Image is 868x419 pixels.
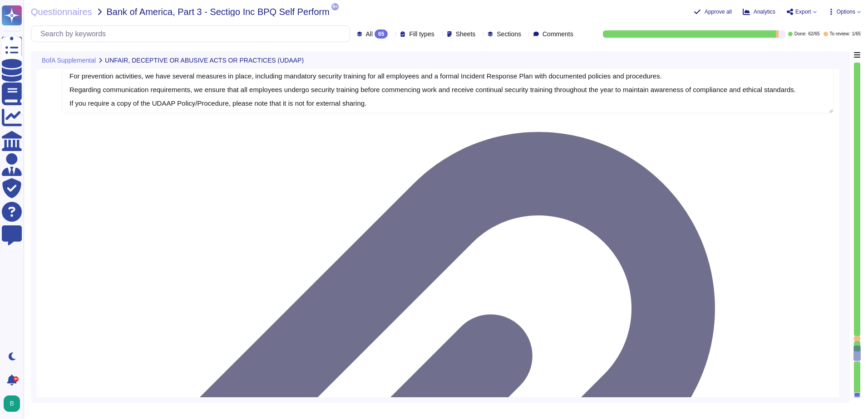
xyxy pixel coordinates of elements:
[331,3,339,10] span: 9+
[795,9,811,15] span: Export
[107,7,330,16] span: Bank of America, Part 3 - Sectigo Inc BPQ Self Perform
[497,31,521,37] span: Sections
[694,8,732,15] button: Approve all
[743,8,775,15] button: Analytics
[13,376,19,382] div: 9+
[31,7,92,16] span: Questionnaires
[542,31,573,37] span: Comments
[375,29,388,39] div: 65
[2,394,26,414] button: user
[36,26,350,42] input: Search by keywords
[794,32,807,36] span: Done:
[808,32,819,36] span: 62 / 65
[837,9,855,15] span: Options
[754,9,775,15] span: Analytics
[366,31,373,37] span: All
[409,31,434,37] span: Fill types
[456,31,476,37] span: Sheets
[105,57,304,63] span: UNFAIR, DECEPTIVE OR ABUSIVE ACTS OR PRACTICES (UDAAP)
[830,32,850,36] span: To review:
[42,57,96,63] span: BofA Supplemental
[705,9,732,15] span: Approve all
[62,44,833,113] textarea: Yes, we have a compliance program and a set of documented policies and procedures that address co...
[4,395,20,412] img: user
[852,32,861,36] span: 1 / 65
